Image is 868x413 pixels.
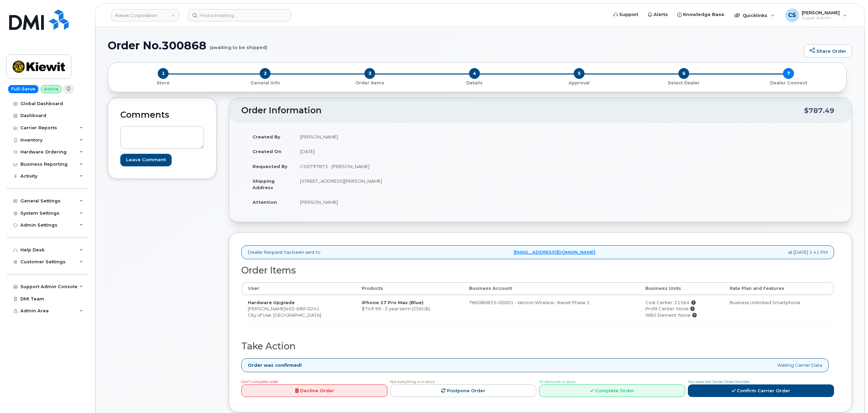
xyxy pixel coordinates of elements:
[838,383,863,408] iframe: Messenger Launcher
[241,341,834,351] h2: Take Action
[248,362,302,368] strong: Order was confirmed!
[390,380,435,384] span: Not everything is in stock
[242,282,355,295] th: User
[253,134,280,139] strong: Created By
[294,144,535,159] td: [DATE]
[320,80,419,86] p: Order Items
[295,306,306,311] span: 680
[253,149,281,154] strong: Created On
[724,295,834,323] td: Business Unlimited Smartphone
[514,249,595,255] a: [EMAIL_ADDRESS][DOMAIN_NAME]
[260,68,271,79] span: 2
[241,384,387,397] a: Decline Order
[804,104,834,117] div: $787.49
[241,106,804,115] h2: Order Information
[678,68,689,79] span: 6
[242,295,355,323] td: [PERSON_NAME] City of Use: [GEOGRAPHIC_DATA]
[425,80,524,86] p: Details
[294,174,535,195] td: [STREET_ADDRESS][PERSON_NAME]
[364,68,375,79] span: 3
[688,384,834,397] a: Confirm Carrier Order
[422,79,527,86] a: 4 Details
[253,199,277,205] strong: Attention
[213,79,317,86] a: 2 General Info
[645,299,717,306] div: Cost Center: 21564
[355,282,463,295] th: Products
[539,380,575,384] span: All Items are in stock
[645,305,717,312] div: Profit Center: None
[294,159,535,174] td: CS0797873 - [PERSON_NAME]
[317,79,422,86] a: 3 Order Items
[241,265,834,276] h2: Order Items
[120,110,204,120] h2: Comments
[294,129,535,144] td: [PERSON_NAME]
[804,44,852,58] a: Share Order
[574,68,585,79] span: 5
[215,80,315,86] p: General Info
[116,80,210,86] p: Store
[469,68,480,79] span: 4
[306,306,319,311] span: 0241
[639,282,724,295] th: Business Units
[631,79,736,86] a: 6 Select Dealer
[253,178,275,190] strong: Shipping Address
[241,358,829,372] div: Waiting Carrier Data
[241,245,834,259] div: Dealer Request has been sent to at [DATE] 1:41 PM
[724,282,834,295] th: Rate Plan and Features
[355,295,463,323] td: $749.99 - 2 year term (256GB)
[530,80,629,86] p: Approval
[390,384,536,397] a: Postpone Order
[241,380,278,384] span: Can't complete order
[108,39,800,51] h1: Order No.300868
[120,154,172,166] input: Leave Comment
[463,295,639,323] td: 786080835-00001 - Verizon Wireless - Kiewit Phase 2
[248,300,295,305] strong: Hardware Upgrade
[634,80,733,86] p: Select Dealer
[158,68,169,79] span: 1
[362,300,423,305] strong: iPhone 17 Pro Max (Blue)
[645,312,717,318] div: WBS Element: None
[539,384,685,397] a: Complete Order
[253,164,288,169] strong: Requested By
[463,282,639,295] th: Business Account
[527,79,631,86] a: 5 Approval
[688,380,750,384] span: You have the Carrier Order Number
[294,195,535,210] td: [PERSON_NAME]
[210,39,267,50] small: (awaiting to be shipped)
[114,79,213,86] a: 1 Store
[285,306,319,311] span: 402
